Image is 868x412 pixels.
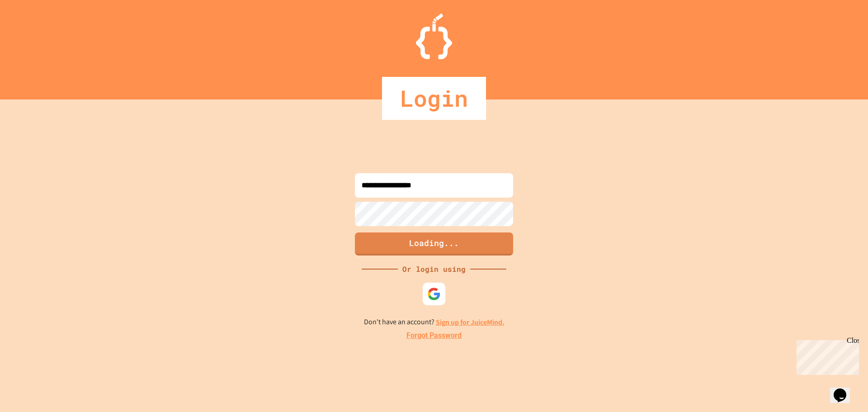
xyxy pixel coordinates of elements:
[793,336,859,375] iframe: chat widget
[4,4,62,57] div: Chat with us now!Close
[416,14,452,59] img: Logo.svg
[406,330,462,341] a: Forgot Password
[427,287,441,301] img: google-icon.svg
[398,264,470,275] div: Or login using
[355,232,513,256] button: Loading...
[830,376,859,403] iframe: chat widget
[364,317,505,328] p: Don't have an account?
[436,317,505,327] a: Sign up for JuiceMind.
[382,77,486,120] div: Login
